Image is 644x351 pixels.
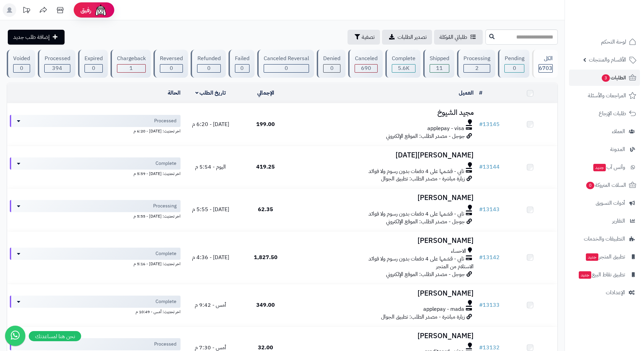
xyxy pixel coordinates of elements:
[45,65,70,72] div: 394
[382,30,432,45] a: تصدير الطلبات
[227,50,256,78] a: Failed 0
[451,247,466,255] span: الاحساء
[153,203,176,209] span: Processing
[479,120,500,128] a: #13145
[569,231,640,247] a: التطبيقات والخدمات
[10,260,181,267] div: اخر تحديث: [DATE] - 5:16 م
[602,74,610,82] span: 3
[569,34,640,50] a: لوحة التحكم
[117,65,145,72] div: 1
[207,64,211,72] span: 0
[392,55,415,62] div: Complete
[156,160,176,167] span: Complete
[156,250,176,257] span: Complete
[497,50,530,78] a: Pending 0
[361,64,371,72] span: 690
[436,262,474,271] span: الاستلام من المتجر
[10,170,181,177] div: اخر تحديث: [DATE] - 5:59 م
[569,87,640,104] a: المراجعات والأسئلة
[569,284,640,301] a: الإعدادات
[44,55,70,62] div: Processed
[368,255,464,263] span: تابي - قسّمها على 4 دفعات بدون رسوم ولا فوائد
[479,253,500,261] a: #13142
[347,50,384,78] a: Canceled 690
[579,271,591,279] span: جديد
[160,65,183,72] div: 0
[192,253,229,261] span: [DATE] - 4:36 م
[479,89,482,97] a: #
[398,64,409,72] span: 5.6K
[154,341,176,348] span: Processed
[593,162,625,172] span: وآتس آب
[586,253,598,261] span: جديد
[348,30,380,45] button: تصفية
[386,218,465,226] span: جوجل - مصدر الطلب: الموقع الإلكتروني
[430,55,449,62] div: Shipped
[77,50,109,78] a: Expired 0
[197,55,220,62] div: Refunded
[504,55,524,62] div: Pending
[601,73,626,82] span: الطلبات
[612,127,625,136] span: العملاء
[296,109,474,117] h3: مجيد الشيوخ
[52,64,62,72] span: 394
[13,33,50,41] span: إضافة طلب جديد
[168,89,181,97] a: الحالة
[156,298,176,305] span: Complete
[355,65,377,72] div: 690
[569,249,640,265] a: تطبيق المتجرجديد
[434,30,483,45] a: طلباتي المُوكلة
[8,30,65,45] a: إضافة طلب جديد
[578,270,625,279] span: تطبيق نقاط البيع
[386,132,465,140] span: جوجل - مصدر الطلب: الموقع الإلكتروني
[80,6,91,14] span: رفيق
[154,118,176,124] span: Processed
[37,50,76,78] a: Processed 394
[296,332,474,340] h3: [PERSON_NAME]
[355,55,377,62] div: Canceled
[257,89,274,97] a: الإجمالي
[18,3,35,19] a: تحديثات المنصة
[384,50,422,78] a: Complete 5.6K
[254,253,278,261] span: 1,827.50
[596,198,625,208] span: أدوات التسويق
[479,253,483,261] span: #
[368,210,464,218] span: تابي - قسّمها على 4 دفعات بدون رسوم ولا فوائد
[463,55,490,62] div: Processing
[264,55,309,62] div: Canceled Reversal
[256,120,275,128] span: 199.00
[513,64,516,72] span: 0
[569,213,640,229] a: التقارير
[256,50,315,78] a: Canceled Reversal 0
[479,205,483,214] span: #
[195,163,226,171] span: اليوم - 5:54 م
[192,120,229,128] span: [DATE] - 6:20 م
[5,50,37,78] a: Voided 0
[456,50,497,78] a: Processing 2
[459,89,474,97] a: العميل
[531,50,559,78] a: الكل6703
[598,16,638,30] img: logo-2.png
[479,163,500,171] a: #13144
[13,55,30,62] div: Voided
[195,89,226,97] a: تاريخ الطلب
[192,205,229,214] span: [DATE] - 5:55 م
[381,313,465,321] span: زيارة مباشرة - مصدر الطلب: تطبيق الجوال
[197,65,220,72] div: 0
[85,65,102,72] div: 0
[324,65,340,72] div: 0
[479,163,483,171] span: #
[160,55,183,62] div: Reversed
[10,127,181,134] div: اخر تحديث: [DATE] - 6:20 م
[539,55,553,62] div: الكل
[398,33,427,41] span: تصدير الطلبات
[392,65,415,72] div: 5605
[235,55,249,62] div: Failed
[296,237,474,245] h3: [PERSON_NAME]
[479,120,483,128] span: #
[479,205,500,214] a: #13143
[612,216,625,226] span: التقارير
[423,305,464,313] span: applepay - mada
[14,65,30,72] div: 0
[505,65,524,72] div: 0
